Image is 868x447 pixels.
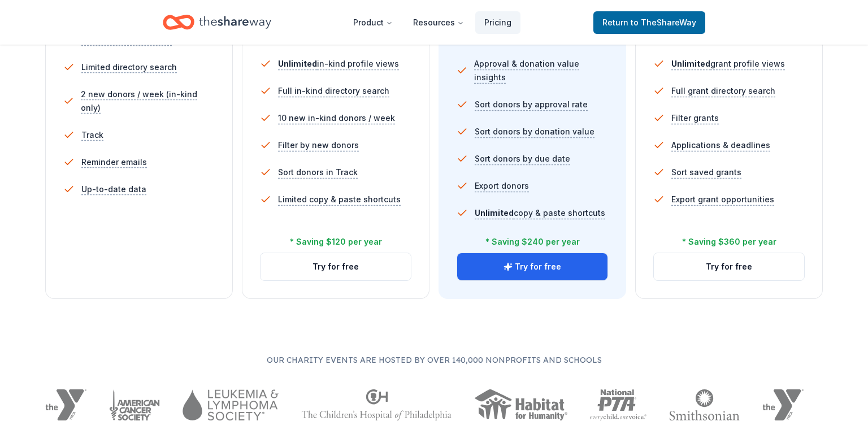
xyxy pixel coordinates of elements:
[671,59,785,68] span: grant profile views
[45,389,86,420] img: YMCA
[81,88,215,115] span: 2 new donors / week (in-kind only)
[671,166,741,179] span: Sort saved grants
[475,208,605,218] span: copy & paste shortcuts
[671,193,774,206] span: Export grant opportunities
[590,389,647,420] img: National PTA
[631,18,696,27] span: to TheShareWay
[474,57,608,84] span: Approval & donation value insights
[290,235,382,249] div: * Saving $120 per year
[278,111,395,125] span: 10 new in-kind donors / week
[474,389,567,420] img: Habitat for Humanity
[485,235,580,249] div: * Saving $240 per year
[109,389,160,420] img: American Cancer Society
[654,253,804,280] button: Try for free
[183,389,278,420] img: Leukemia & Lymphoma Society
[475,179,529,193] span: Export donors
[475,208,514,218] span: Unlimited
[81,155,147,169] span: Reminder emails
[301,389,452,420] img: The Children's Hospital of Philadelphia
[475,11,520,34] a: Pricing
[344,11,402,34] button: Product
[261,253,411,280] button: Try for free
[682,235,776,249] div: * Saving $360 per year
[278,138,359,152] span: Filter by new donors
[671,84,775,98] span: Full grant directory search
[602,16,696,29] span: Return
[45,353,823,367] p: Our charity events are hosted by over 140,000 nonprofits and schools
[475,98,588,111] span: Sort donors by approval rate
[278,59,399,68] span: in-kind profile views
[81,60,177,74] span: Limited directory search
[278,193,401,206] span: Limited copy & paste shortcuts
[475,152,570,166] span: Sort donors by due date
[762,389,804,420] img: YMCA
[81,128,103,142] span: Track
[457,253,607,280] button: Try for free
[669,389,740,420] img: Smithsonian
[404,11,473,34] button: Resources
[671,59,710,68] span: Unlimited
[671,111,719,125] span: Filter grants
[163,9,271,36] a: Home
[671,138,770,152] span: Applications & deadlines
[278,59,317,68] span: Unlimited
[81,183,146,196] span: Up-to-date data
[344,9,520,36] nav: Main
[278,84,389,98] span: Full in-kind directory search
[593,11,705,34] a: Returnto TheShareWay
[278,166,358,179] span: Sort donors in Track
[475,125,594,138] span: Sort donors by donation value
